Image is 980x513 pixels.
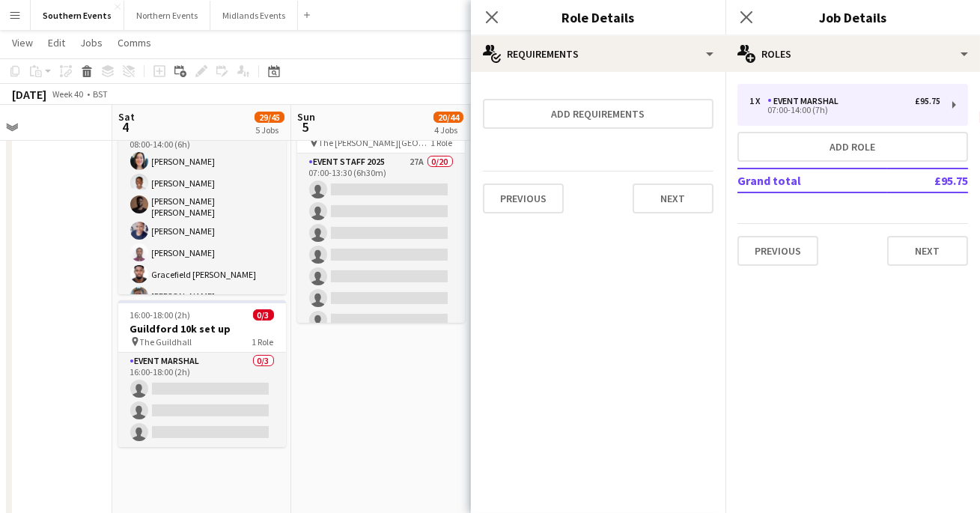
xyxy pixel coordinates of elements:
div: Roles [725,36,980,72]
span: Sat [118,110,135,124]
app-job-card: 08:00-14:00 (6h)18/20[PERSON_NAME] 5k, 10k & HM [PERSON_NAME] 5k, 10k & HM1 RoleEvent Marshal70A1... [118,73,286,294]
span: The Guildhall [140,336,192,347]
a: Edit [42,33,71,52]
span: Comms [118,36,151,49]
button: Add requirements [483,99,713,129]
span: 1 Role [252,336,274,347]
span: Edit [48,36,65,49]
div: [DATE] [12,87,46,102]
h3: Role Details [471,7,725,27]
button: Next [633,183,713,213]
span: 29/45 [255,112,284,123]
span: 0/3 [253,309,274,321]
span: 1 Role [431,137,453,148]
td: Grand total [737,169,887,192]
button: Previous [483,183,564,213]
div: £95.75 [915,96,940,106]
span: 4 [116,118,135,136]
div: Requirements [471,36,725,72]
div: 4 Jobs [434,124,463,136]
span: 5 [295,118,315,136]
button: Previous [737,236,818,266]
a: Jobs [74,33,109,52]
button: Add role [737,132,968,162]
h3: Guildford 10k set up [118,322,286,336]
span: Jobs [80,36,103,49]
div: 07:00-14:00 (7h) [749,106,940,114]
a: View [6,33,39,52]
a: Comms [112,33,157,52]
div: 5 Jobs [255,124,284,136]
td: £95.75 [887,169,968,192]
span: Week 40 [49,88,87,100]
app-card-role: Event Marshal0/316:00-18:00 (2h) [118,353,286,447]
button: Next [887,236,968,266]
span: The [PERSON_NAME][GEOGRAPHIC_DATA] [319,137,431,148]
div: BST [93,88,108,100]
button: Midlands Events [210,1,298,30]
app-job-card: 07:00-13:30 (6h30m)0/20Kent Running Festival The [PERSON_NAME][GEOGRAPHIC_DATA]1 RoleEvent Staff ... [297,101,465,323]
button: Southern Events [31,1,124,30]
div: Event Marshal [767,96,844,106]
span: View [12,36,33,49]
app-job-card: 16:00-18:00 (2h)0/3Guildford 10k set up The Guildhall1 RoleEvent Marshal0/316:00-18:00 (2h) [118,300,286,447]
h3: Job Details [725,7,980,27]
button: Northern Events [124,1,210,30]
span: 16:00-18:00 (2h) [130,309,191,321]
span: 20/44 [433,112,463,123]
div: 1 x [749,96,767,106]
span: Sun [297,110,315,124]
